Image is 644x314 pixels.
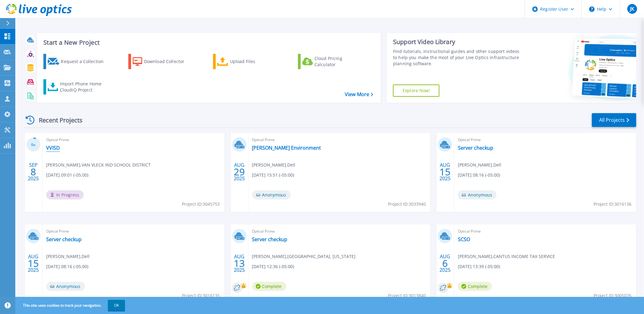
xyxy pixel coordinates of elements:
[458,136,633,143] span: Optical Prime
[345,92,373,97] a: View More
[298,54,366,69] a: Cloud Pricing Calculator
[393,84,440,97] a: Explore Now!
[252,145,321,151] a: [PERSON_NAME] Environment
[630,6,634,11] span: JK
[234,169,245,174] span: 29
[43,54,112,69] a: Request a Collection
[458,162,501,168] span: [PERSON_NAME] , Dell
[252,253,356,260] span: [PERSON_NAME] , [GEOGRAPHIC_DATA], [US_STATE]
[252,263,294,270] span: [DATE] 12:36 (-05:00)
[28,161,39,183] div: SEP 2025
[388,201,426,207] span: Project ID: 3033940
[393,48,521,67] div: Find tutorials, instructional guides and other support videos to help you make the most of your L...
[440,161,451,183] div: AUG 2025
[458,253,555,260] span: [PERSON_NAME] , CANTUS INCOME TAX SERVICE
[252,236,288,242] a: Server checkup
[440,252,451,275] div: AUG 2025
[458,228,633,235] span: Optical Prime
[315,55,363,68] div: Cloud Pricing Calculator
[213,54,281,69] a: Upload Files
[252,228,427,235] span: Optical Prime
[33,143,35,147] span: %
[440,169,451,174] span: 15
[234,252,245,275] div: AUG 2025
[46,162,151,168] span: [PERSON_NAME] , VAN VLECK IND SCHOOL DISTRICT
[252,136,427,143] span: Optical Prime
[594,292,632,299] span: Project ID: 3005076
[26,141,41,148] h3: 6
[108,300,125,311] button: OK
[60,81,108,93] div: Import Phone Home CloudIQ Project
[46,190,84,200] span: In Progress
[234,161,245,183] div: AUG 2025
[230,55,279,68] div: Upload Files
[393,38,521,46] div: Support Video Library
[388,292,426,299] span: Project ID: 3013840
[252,190,291,200] span: Anonymous
[46,282,85,291] span: Anonymous
[458,263,500,270] span: [DATE] 13:39 (-05:00)
[182,292,220,299] span: Project ID: 3016135
[31,169,36,174] span: 8
[46,263,88,270] span: [DATE] 08:16 (-05:00)
[46,136,221,143] span: Optical Prime
[252,162,296,168] span: [PERSON_NAME] , Dell
[252,172,294,178] span: [DATE] 15:51 (-05:00)
[61,55,110,68] div: Request a Collection
[443,261,448,266] span: 6
[128,54,197,69] a: Download Collector
[594,201,632,207] span: Project ID: 3016136
[24,113,91,128] div: Recent Projects
[458,190,497,200] span: Anonymous
[252,282,286,291] span: Complete
[458,145,493,151] a: Server checkup
[46,236,82,242] a: Server checkup
[46,172,88,178] span: [DATE] 09:01 (-05:00)
[46,253,90,260] span: [PERSON_NAME] , Dell
[458,282,492,291] span: Complete
[458,236,470,242] a: SCSO
[182,201,220,207] span: Project ID: 3045753
[46,145,60,151] a: VVISD
[592,113,636,127] a: All Projects
[28,261,39,266] span: 15
[46,228,221,235] span: Optical Prime
[43,39,373,46] h3: Start a New Project
[28,252,39,275] div: AUG 2025
[458,172,500,178] span: [DATE] 08:16 (-05:00)
[17,300,125,311] span: This site uses cookies to track your navigation.
[144,55,193,68] div: Download Collector
[234,261,245,266] span: 13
